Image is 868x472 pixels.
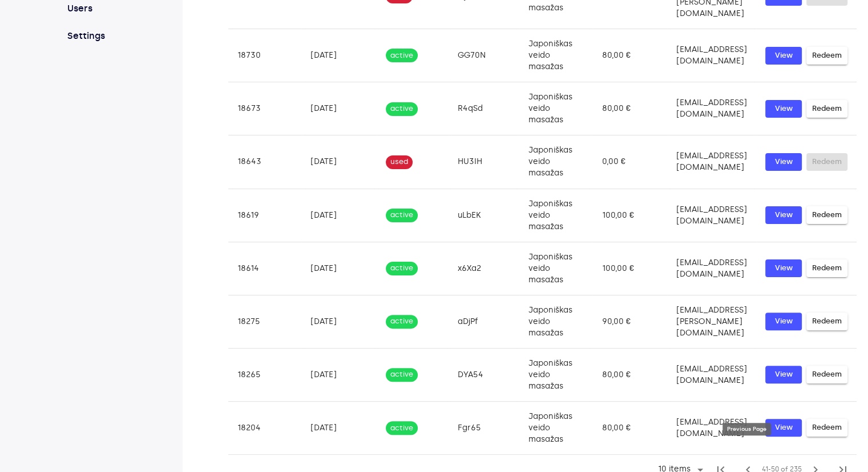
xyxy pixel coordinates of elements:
span: Redeem [812,209,842,222]
span: Redeem [812,49,842,62]
td: 18730 [228,29,301,82]
td: Japoniškas veido masažas [519,295,592,348]
td: Japoniškas veido masažas [519,401,592,454]
span: Redeem [812,102,842,115]
td: 18275 [228,295,301,348]
td: 80,00 € [592,82,667,135]
span: Redeem [812,421,842,434]
button: View [765,313,802,330]
td: Fgr65 [449,401,519,454]
td: [DATE] [301,242,376,295]
td: [DATE] [301,401,376,454]
span: active [386,316,418,327]
span: active [386,50,418,61]
button: View [765,419,802,437]
td: [EMAIL_ADDRESS][DOMAIN_NAME] [667,135,756,189]
td: 0,00 € [592,135,667,189]
button: View [765,259,802,277]
a: Settings [65,29,141,43]
button: Redeem [806,206,847,224]
td: 80,00 € [592,401,667,454]
button: Redeem [806,47,847,65]
td: 18619 [228,189,301,242]
span: View [771,368,796,381]
td: [EMAIL_ADDRESS][DOMAIN_NAME] [667,401,756,454]
td: 80,00 € [592,348,667,401]
td: [DATE] [301,82,376,135]
button: Redeem [806,259,847,277]
span: Redeem [812,315,842,328]
button: Redeem [806,100,847,118]
td: [EMAIL_ADDRESS][DOMAIN_NAME] [667,242,756,295]
td: Japoniškas veido masažas [519,242,592,295]
span: Redeem [812,262,842,275]
td: [EMAIL_ADDRESS][DOMAIN_NAME] [667,29,756,82]
td: [DATE] [301,189,376,242]
td: 100,00 € [592,189,667,242]
button: Redeem [806,419,847,437]
td: [DATE] [301,348,376,401]
button: Redeem [806,366,847,383]
td: [EMAIL_ADDRESS][DOMAIN_NAME] [667,189,756,242]
span: active [386,369,418,380]
span: active [386,423,418,434]
span: active [386,210,418,221]
td: 18614 [228,242,301,295]
td: 18265 [228,348,301,401]
td: [DATE] [301,29,376,82]
td: 80,00 € [592,29,667,82]
td: aDjPf [449,295,519,348]
td: [EMAIL_ADDRESS][DOMAIN_NAME] [667,82,756,135]
td: DYA54 [449,348,519,401]
button: View [765,153,802,171]
span: View [771,421,796,434]
td: 18643 [228,135,301,189]
span: active [386,103,418,114]
td: uLbEK [449,189,519,242]
td: R4qSd [449,82,519,135]
td: 90,00 € [592,295,667,348]
td: Japoniškas veido masažas [519,348,592,401]
td: [EMAIL_ADDRESS][PERSON_NAME][DOMAIN_NAME] [667,295,756,348]
td: 18204 [228,401,301,454]
span: View [771,102,796,115]
span: View [771,155,796,169]
td: HU3IH [449,135,519,189]
td: Japoniškas veido masažas [519,135,592,189]
td: [DATE] [301,135,376,189]
td: [DATE] [301,295,376,348]
span: View [771,315,796,328]
button: View [765,206,802,224]
td: 100,00 € [592,242,667,295]
a: Users [65,2,141,15]
span: used [386,157,413,167]
td: GG70N [449,29,519,82]
span: View [771,49,796,62]
td: Japoniškas veido masažas [519,82,592,135]
span: active [386,263,418,274]
td: Japoniškas veido masažas [519,29,592,82]
td: [EMAIL_ADDRESS][DOMAIN_NAME] [667,348,756,401]
button: View [765,47,802,65]
button: View [765,366,802,383]
span: Redeem [812,368,842,381]
button: View [765,100,802,118]
button: Redeem [806,313,847,330]
span: View [771,209,796,222]
td: x6Xa2 [449,242,519,295]
td: Japoniškas veido masažas [519,189,592,242]
td: 18673 [228,82,301,135]
span: View [771,262,796,275]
